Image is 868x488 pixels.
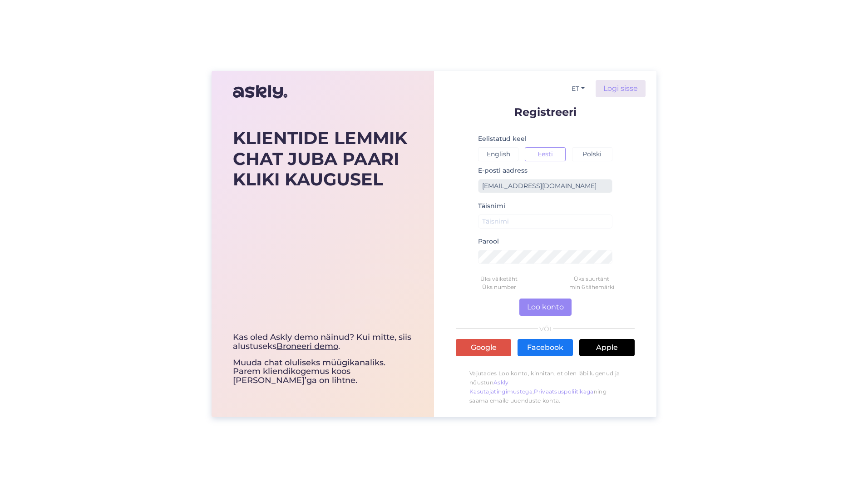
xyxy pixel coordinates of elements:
div: Üks suurtäht [545,275,638,283]
label: Eelistatud keel [478,134,527,144]
a: Askly Kasutajatingimustega [469,379,533,395]
a: Apple [579,339,635,356]
a: Google [456,339,511,356]
input: Sisesta e-posti aadress [478,179,612,193]
div: Kas oled Askly demo näinud? Kui mitte, siis alustuseks . [233,333,413,351]
button: English [478,147,518,161]
a: Facebook [518,339,573,356]
label: E-posti aadress [478,166,528,175]
p: Vajutades Loo konto, kinnitan, et olen läbi lugenud ja nõustun , ning saama emaile uuenduste kohta. [456,364,635,410]
label: Parool [478,237,499,246]
span: VÕI [538,326,553,332]
button: Loo konto [519,299,572,316]
a: Logi sisse [596,80,646,97]
div: min 6 tähemärki [545,283,638,291]
p: Registreeri [456,106,635,118]
div: KLIENTIDE LEMMIK CHAT JUBA PAARI KLIKI KAUGUSEL [233,128,413,190]
label: Täisnimi [478,201,505,211]
div: Üks number [453,283,545,291]
button: ET [568,82,588,95]
a: Privaatsuspoliitikaga [534,388,593,395]
a: Broneeri demo [276,341,338,351]
div: Muuda chat oluliseks müügikanaliks. Parem kliendikogemus koos [PERSON_NAME]’ga on lihtne. [233,333,413,385]
img: Askly [233,81,287,103]
button: Eesti [525,147,565,161]
button: Polski [572,147,612,161]
div: Üks väiketäht [453,275,545,283]
input: Täisnimi [478,214,612,229]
